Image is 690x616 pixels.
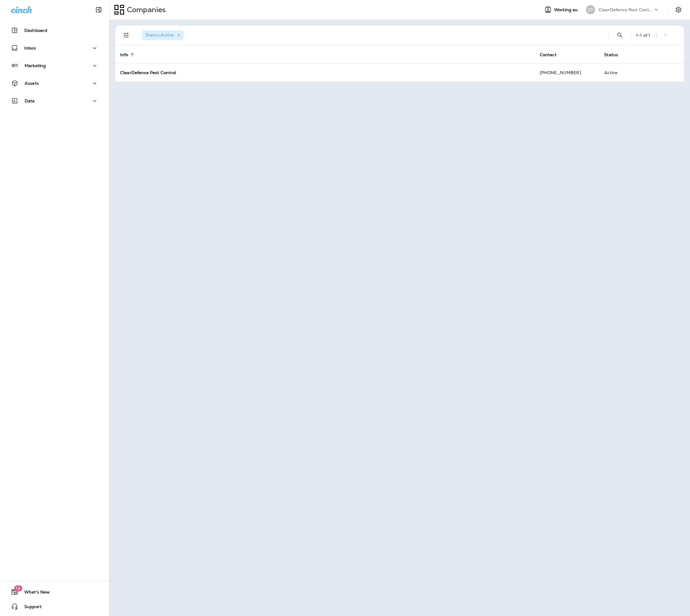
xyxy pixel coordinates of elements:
[146,32,174,38] span: Status : Active
[24,28,47,33] p: Dashboard
[6,42,103,54] button: Inbox
[604,52,626,57] span: Status
[614,29,626,41] button: Search Companies
[604,52,618,57] span: Status
[586,5,595,14] div: CP
[25,63,46,68] p: Marketing
[673,4,684,15] button: Settings
[120,29,132,41] button: Filters
[142,30,184,40] div: Status:Active
[6,60,103,72] button: Marketing
[599,7,653,12] p: ClearDefense Pest Control
[14,585,22,591] span: 19
[540,52,564,57] span: Contact
[636,33,650,38] div: 1 - 1 of 1
[6,24,103,36] button: Dashboard
[18,590,50,597] span: What's New
[599,63,642,82] td: Active
[24,46,36,50] p: Inbox
[6,586,103,598] button: 19What's New
[124,5,166,14] p: Companies
[120,70,176,75] strong: ClearDefense Pest Control
[535,63,600,82] td: [PHONE_NUMBER]
[540,52,556,57] span: Contact
[18,604,42,611] span: Support
[6,601,103,613] button: Support
[25,81,39,86] p: Assets
[25,98,35,103] p: Data
[90,4,107,16] button: Collapse Sidebar
[6,95,103,107] button: Data
[120,52,128,57] span: Info
[6,77,103,89] button: Assets
[120,52,136,57] span: Info
[554,7,580,12] span: Working as:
